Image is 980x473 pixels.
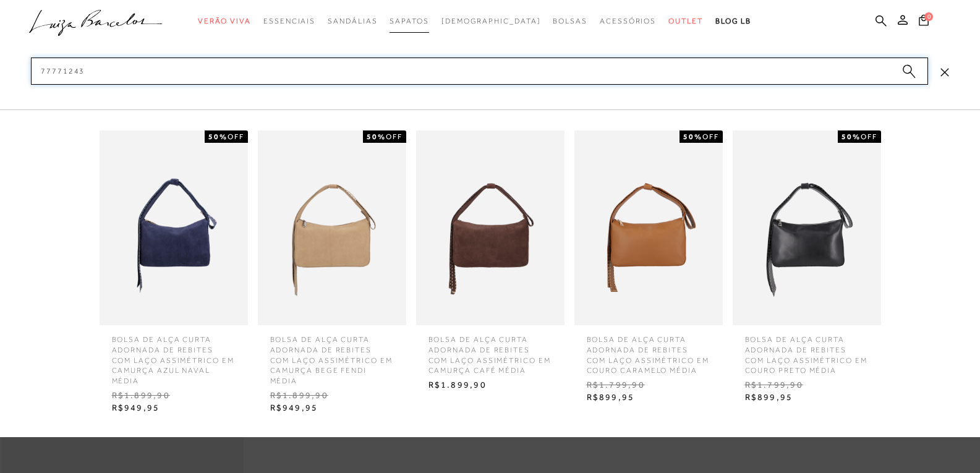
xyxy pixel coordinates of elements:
img: BOLSA DE ALÇA CURTA ADORNADA DE REBITES COM LAÇO ASSIMÉTRICO EM COURO CARAMELO MÉDIA [574,130,723,325]
img: BOLSA DE ALÇA CURTA ADORNADA DE REBITES COM LAÇO ASSIMÉTRICO EM CAMURÇA CAFÉ MÉDIA [416,130,565,325]
span: R$1.899,90 [261,386,403,405]
button: 0 [915,14,932,30]
a: categoryNavScreenReaderText [198,10,251,33]
a: BOLSA DE ALÇA CURTA ADORNADA DE REBITES COM LAÇO ASSIMÉTRICO EM CAMURÇA AZUL NAVAL MÉDIA 50%OFF B... [96,130,251,417]
a: BOLSA DE ALÇA CURTA ADORNADA DE REBITES COM LAÇO ASSIMÉTRICO EM COURO CARAMELO MÉDIA 50%OFF BOLSA... [571,130,726,406]
a: categoryNavScreenReaderText [668,10,703,33]
a: categoryNavScreenReaderText [263,10,315,33]
a: categoryNavScreenReaderText [328,10,377,33]
a: BOLSA DE ALÇA CURTA ADORNADA DE REBITES COM LAÇO ASSIMÉTRICO EM CAMURÇA BEGE FENDI MÉDIA 50%OFF B... [255,130,409,417]
span: OFF [702,132,719,141]
a: categoryNavScreenReaderText [600,10,656,33]
span: R$949,95 [103,399,245,417]
span: R$899,95 [577,388,720,407]
a: noSubCategoriesText [441,10,541,33]
span: Bolsas [553,17,587,25]
span: R$1.899,90 [103,386,245,405]
strong: 50% [208,132,228,141]
img: BOLSA DE ALÇA CURTA ADORNADA DE REBITES COM LAÇO ASSIMÉTRICO EM CAMURÇA BEGE FENDI MÉDIA [258,130,406,325]
span: Sandálias [328,17,377,25]
span: R$1.899,90 [419,376,561,394]
span: BOLSA DE ALÇA CURTA ADORNADA DE REBITES COM LAÇO ASSIMÉTRICO EM COURO CARAMELO MÉDIA [577,325,720,376]
strong: 50% [842,132,861,141]
span: BLOG LB [715,17,751,25]
a: BLOG LB [715,10,751,33]
a: categoryNavScreenReaderText [553,10,587,33]
span: R$949,95 [261,399,403,417]
span: Outlet [668,17,703,25]
strong: 50% [367,132,386,141]
img: BOLSA DE ALÇA CURTA ADORNADA DE REBITES COM LAÇO ASSIMÉTRICO EM CAMURÇA AZUL NAVAL MÉDIA [100,130,248,325]
span: [DEMOGRAPHIC_DATA] [441,17,541,25]
input: Buscar. [31,58,928,85]
span: R$1.799,90 [577,376,720,394]
span: OFF [861,132,877,141]
span: R$1.799,90 [736,376,878,394]
span: Acessórios [600,17,656,25]
span: 0 [924,12,933,21]
span: Verão Viva [198,17,251,25]
span: OFF [386,132,403,141]
img: BOLSA DE ALÇA CURTA ADORNADA DE REBITES COM LAÇO ASSIMÉTRICO EM COURO PRETO MÉDIA [733,130,881,325]
strong: 50% [683,132,702,141]
span: Essenciais [263,17,315,25]
a: categoryNavScreenReaderText [390,10,428,33]
span: OFF [228,132,244,141]
span: BOLSA DE ALÇA CURTA ADORNADA DE REBITES COM LAÇO ASSIMÉTRICO EM CAMURÇA AZUL NAVAL MÉDIA [103,325,245,386]
span: Sapatos [390,17,428,25]
span: BOLSA DE ALÇA CURTA ADORNADA DE REBITES COM LAÇO ASSIMÉTRICO EM CAMURÇA BEGE FENDI MÉDIA [261,325,403,386]
span: BOLSA DE ALÇA CURTA ADORNADA DE REBITES COM LAÇO ASSIMÉTRICO EM COURO PRETO MÉDIA [736,325,878,376]
a: BOLSA DE ALÇA CURTA ADORNADA DE REBITES COM LAÇO ASSIMÉTRICO EM COURO PRETO MÉDIA 50%OFF BOLSA DE... [730,130,884,406]
span: BOLSA DE ALÇA CURTA ADORNADA DE REBITES COM LAÇO ASSIMÉTRICO EM CAMURÇA CAFÉ MÉDIA [419,325,561,376]
span: R$899,95 [736,388,878,407]
a: BOLSA DE ALÇA CURTA ADORNADA DE REBITES COM LAÇO ASSIMÉTRICO EM CAMURÇA CAFÉ MÉDIA BOLSA DE ALÇA ... [413,130,568,394]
